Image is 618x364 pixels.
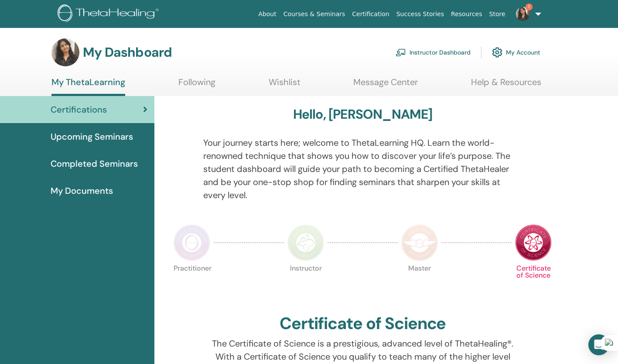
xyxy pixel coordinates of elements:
[293,106,433,122] h3: Hello, [PERSON_NAME]
[280,314,446,334] h2: Certificate of Science
[269,77,300,94] a: Wishlist
[83,45,172,60] h3: My Dashboard
[401,265,438,302] p: Master
[401,224,438,261] img: Master
[178,77,215,94] a: Following
[447,6,486,22] a: Resources
[174,224,210,261] img: Practitioner
[51,157,138,170] span: Completed Seminars
[174,265,210,302] p: Practitioner
[51,77,125,96] a: My ThetaLearning
[515,224,552,261] img: Certificate of Science
[471,77,541,94] a: Help & Resources
[492,43,540,62] a: My Account
[51,38,79,66] img: default.jpg
[396,43,471,62] a: Instructor Dashboard
[393,6,447,22] a: Success Stories
[255,6,280,22] a: About
[348,6,393,22] a: Certification
[353,77,418,94] a: Message Center
[287,265,324,302] p: Instructor
[51,130,133,143] span: Upcoming Seminars
[280,6,349,22] a: Courses & Seminars
[515,265,552,302] p: Certificate of Science
[516,7,530,21] img: default.jpg
[396,48,406,56] img: chalkboard-teacher.svg
[51,103,107,116] span: Certifications
[51,184,113,197] span: My Documents
[492,45,502,60] img: cog.svg
[588,334,609,355] div: Open Intercom Messenger
[203,136,522,202] p: Your journey starts here; welcome to ThetaLearning HQ. Learn the world-renowned technique that sh...
[287,224,324,261] img: Instructor
[486,6,509,22] a: Store
[58,4,162,24] img: logo.png
[526,3,533,10] span: 1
